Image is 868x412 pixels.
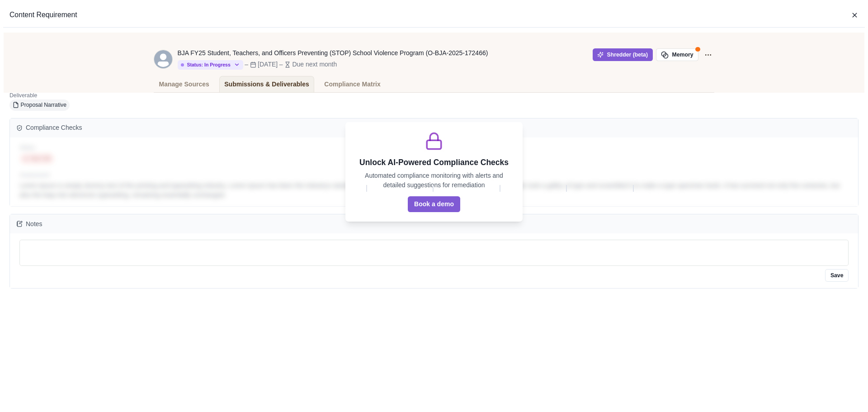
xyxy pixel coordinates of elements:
[258,60,278,69] div: [DATE]
[656,48,698,61] button: Memory
[219,76,315,92] a: Submissions & Deliverables
[702,48,714,61] button: Application Actions
[154,50,172,68] svg: avatar
[593,48,653,61] button: Shredder (beta)
[178,48,488,58] div: BJA FY25 Student, Teachers, and Officers Preventing (STOP) School Violence Program (O-BJA-2025-17...
[9,9,77,21] h2: Content Requirement
[319,76,386,92] a: Compliance Matrix
[224,76,309,92] div: Submissions & Deliverables
[324,76,380,92] div: Compliance Matrix
[26,219,42,229] span: Notes
[408,196,460,212] button: Book a demo
[26,123,82,133] span: Compliance Checks
[355,157,513,168] h3: Unlock AI-Powered Compliance Checks
[178,60,243,70] button: Status: In Progress
[292,60,337,69] div: Due next month
[825,269,849,282] button: Save
[159,76,209,92] div: Manage Sources
[154,76,214,92] a: Manage Sources
[355,171,513,190] p: Automated compliance monitoring with alerts and detailed suggestions for remediation
[9,99,70,111] button: Proposal Narrative
[279,60,283,69] div: –
[181,62,231,68] div: Status: In Progress
[245,60,248,69] div: –
[9,92,431,100] p: Deliverable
